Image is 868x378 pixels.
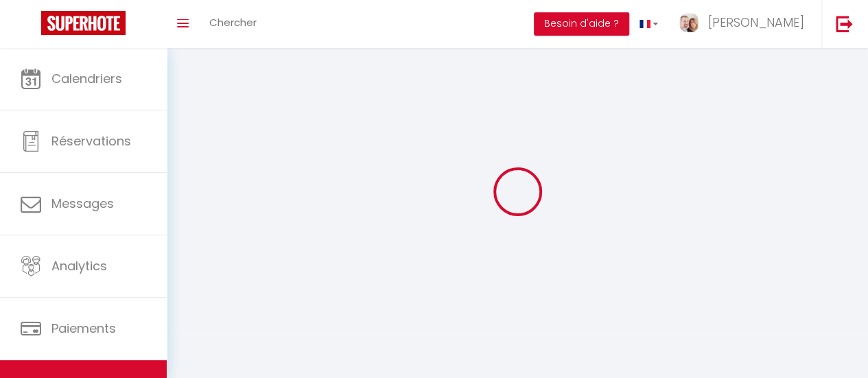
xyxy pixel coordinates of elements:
[51,257,107,274] span: Analytics
[11,5,52,47] button: Ouvrir le widget de chat LiveChat
[209,15,257,29] span: Chercher
[51,132,131,150] span: Réservations
[51,195,114,212] span: Messages
[51,70,122,87] span: Calendriers
[534,12,629,36] button: Besoin d'aide ?
[41,11,126,35] img: Super Booking
[51,320,116,337] span: Paiements
[679,12,699,33] img: ...
[708,14,804,31] span: [PERSON_NAME]
[836,15,853,32] img: logout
